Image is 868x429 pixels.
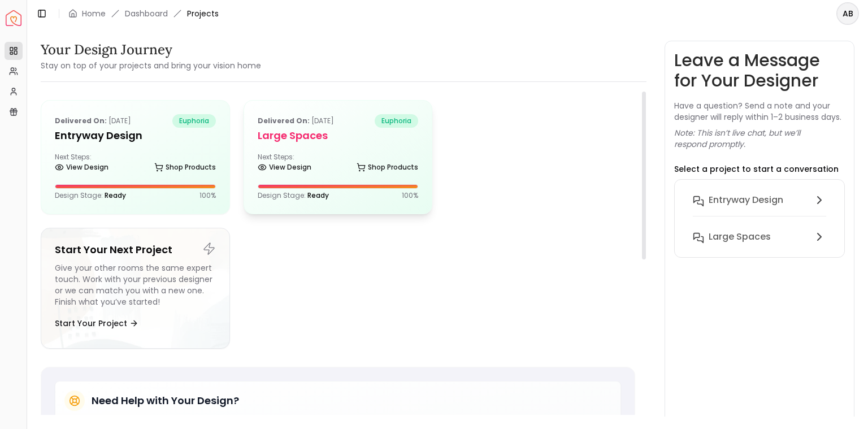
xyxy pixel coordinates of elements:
[105,190,126,200] span: Ready
[836,2,859,25] button: AB
[402,191,418,200] p: 100 %
[82,8,106,19] a: Home
[674,50,845,91] h3: Leave a Message for Your Designer
[258,153,419,175] div: Next Steps:
[55,312,138,335] button: Start Your Project
[307,190,329,200] span: Ready
[258,128,419,144] h5: Large Spaces
[55,114,131,128] p: [DATE]
[41,41,261,59] h3: Your Design Journey
[55,159,108,175] a: View Design
[258,159,311,175] a: View Design
[55,262,216,307] div: Give your other rooms the same expert touch. Work with your previous designer or we can match you...
[684,189,835,226] button: entryway design
[187,8,219,19] span: Projects
[258,191,329,200] p: Design Stage:
[709,193,783,207] h6: entryway design
[375,114,418,128] span: euphoria
[55,153,216,175] div: Next Steps:
[154,159,216,175] a: Shop Products
[55,128,216,144] h5: entryway design
[258,116,310,125] b: Delivered on:
[125,8,168,19] a: Dashboard
[6,10,21,26] a: Spacejoy
[55,191,126,200] p: Design Stage:
[357,159,418,175] a: Shop Products
[258,114,334,128] p: [DATE]
[41,60,261,71] small: Stay on top of your projects and bring your vision home
[684,226,835,248] button: Large Spaces
[837,3,858,24] span: AB
[55,242,216,258] h5: Start Your Next Project
[674,163,839,175] p: Select a project to start a conversation
[68,8,219,19] nav: breadcrumb
[674,100,845,123] p: Have a question? Send a note and your designer will reply within 1–2 business days.
[674,127,845,150] p: Note: This isn’t live chat, but we’ll respond promptly.
[172,114,216,128] span: euphoria
[41,228,230,349] a: Start Your Next ProjectGive your other rooms the same expert touch. Work with your previous desig...
[709,230,771,244] h6: Large Spaces
[92,393,239,409] h5: Need Help with Your Design?
[6,10,21,26] img: Spacejoy Logo
[199,191,216,200] p: 100 %
[55,116,107,125] b: Delivered on:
